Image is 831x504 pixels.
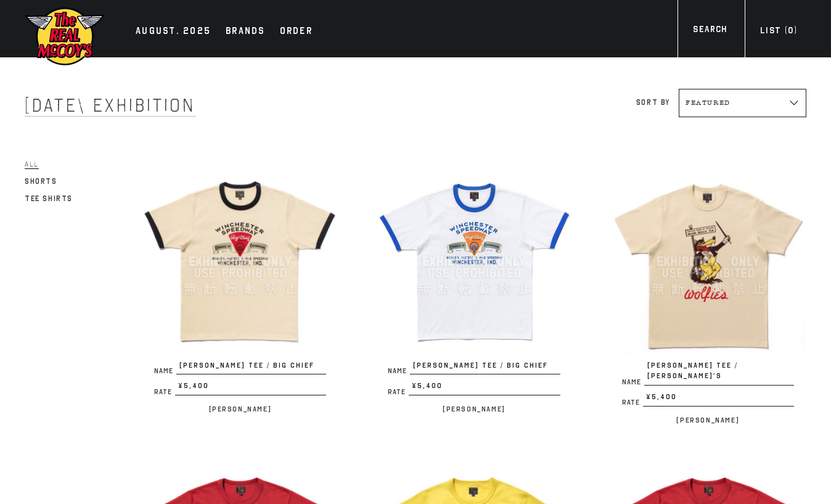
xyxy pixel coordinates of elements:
[25,157,39,171] a: All
[25,194,73,203] span: Tee Shirts
[226,23,265,41] div: Brands
[410,360,560,375] span: [PERSON_NAME] TEE / BIG CHIEF
[644,360,794,386] span: [PERSON_NAME] TEE / [PERSON_NAME]’S
[142,163,338,416] a: JOE MCCOY TEE / BIG CHIEF Name[PERSON_NAME] TEE / BIG CHIEF Rate¥5,400 [PERSON_NAME]
[760,24,797,41] div: List ( )
[788,25,793,36] span: 0
[142,163,338,360] img: JOE MCCOY TEE / BIG CHIEF
[610,413,806,428] p: [PERSON_NAME]
[745,24,813,41] a: List (0)
[176,360,326,375] span: [PERSON_NAME] TEE / BIG CHIEF
[375,402,572,416] p: [PERSON_NAME]
[25,174,57,189] a: Shorts
[636,98,670,107] label: Sort by
[25,160,39,169] span: All
[25,6,105,67] img: mccoys-exhibition
[622,399,643,406] span: Rate
[622,379,644,386] span: Name
[154,389,175,395] span: Rate
[388,389,409,395] span: Rate
[643,392,794,407] span: ¥5,400
[375,163,572,360] img: JOE MCCOY TEE / BIG CHIEF
[610,163,806,427] a: JOE MCCOY TEE / WOLFIE’S Name[PERSON_NAME] TEE / [PERSON_NAME]’S Rate¥5,400 [PERSON_NAME]
[280,23,313,41] div: Order
[388,368,410,374] span: Name
[409,381,560,395] span: ¥5,400
[693,23,727,39] div: Search
[610,163,806,360] img: JOE MCCOY TEE / WOLFIE’S
[25,94,195,117] span: [DATE] Exhibition
[154,368,176,374] span: Name
[25,191,73,206] a: Tee Shirts
[175,381,326,395] span: ¥5,400
[142,402,338,416] p: [PERSON_NAME]
[375,163,572,416] a: JOE MCCOY TEE / BIG CHIEF Name[PERSON_NAME] TEE / BIG CHIEF Rate¥5,400 [PERSON_NAME]
[25,177,57,186] span: Shorts
[129,23,217,41] a: AUGUST. 2025
[136,23,211,41] div: AUGUST. 2025
[677,23,742,39] a: Search
[274,23,319,41] a: Order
